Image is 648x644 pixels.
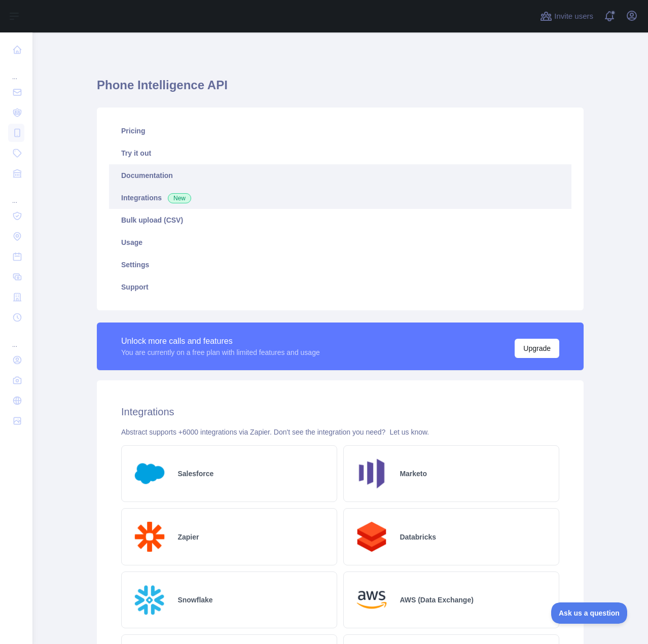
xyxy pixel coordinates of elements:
[130,454,169,493] img: Logo
[400,532,436,542] h2: Databricks
[109,254,571,276] a: Settings
[121,427,559,437] div: Abstract supports +6000 integrations via Zapier. Don't see the integration you need?
[168,193,191,203] span: New
[109,120,571,142] a: Pricing
[400,469,427,479] h2: Marketo
[8,185,24,205] div: ...
[109,209,571,231] a: Bulk upload (CSV)
[109,164,571,187] a: Documentation
[538,8,595,24] button: Invite users
[554,11,593,22] span: Invite users
[400,595,473,605] h2: AWS (Data Exchange)
[177,595,212,605] h2: Snowflake
[515,339,559,358] button: Upgrade
[109,187,571,209] a: Integrations New
[121,405,559,419] h2: Integrations
[352,580,391,620] img: Logo
[8,61,24,81] div: ...
[97,77,584,101] h1: Phone Intelligence API
[109,142,571,164] a: Try it out
[121,335,320,347] div: Unlock more calls and features
[121,347,320,357] div: You are currently on a free plan with limited features and usage
[109,276,571,298] a: Support
[130,580,169,620] img: Logo
[130,517,169,556] img: Logo
[389,427,429,437] button: Let us know.
[352,454,391,493] img: Logo
[8,329,24,349] div: ...
[551,602,628,624] iframe: Toggle Customer Support
[109,231,571,254] a: Usage
[352,517,391,556] img: Logo
[177,469,213,479] h2: Salesforce
[177,532,199,542] h2: Zapier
